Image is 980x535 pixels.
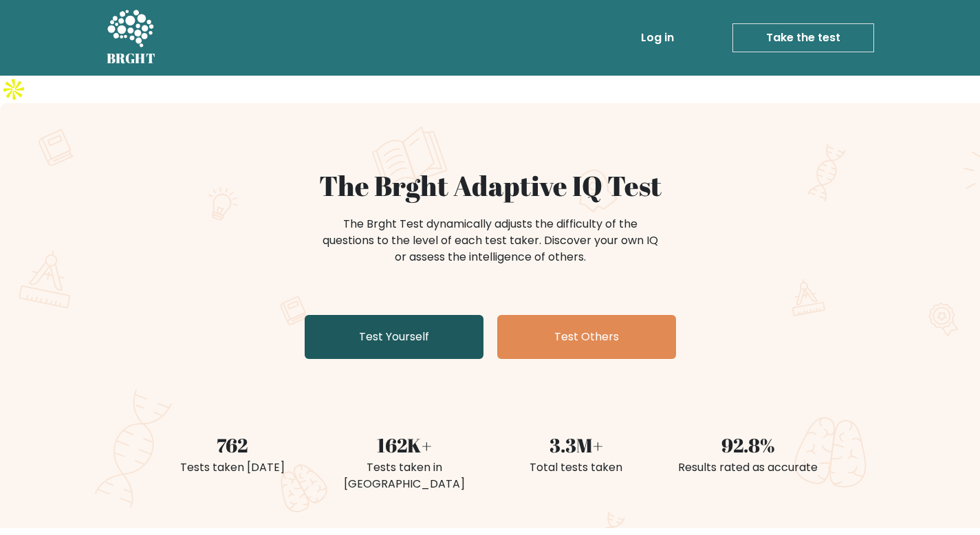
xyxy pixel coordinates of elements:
div: Results rated as accurate [671,459,826,476]
h5: BRGHT [107,50,156,67]
div: 92.8% [671,430,826,459]
a: Take the test [732,23,874,52]
div: Total tests taken [499,459,654,476]
div: Tests taken [DATE] [155,459,310,476]
div: The Brght Test dynamically adjusts the difficulty of the questions to the level of each test take... [318,216,662,265]
div: Tests taken in [GEOGRAPHIC_DATA] [327,459,482,492]
a: Test Others [497,315,676,359]
div: 3.3M+ [499,430,654,459]
a: Test Yourself [305,315,483,359]
a: BRGHT [107,6,156,70]
div: 762 [155,430,310,459]
a: Log in [635,24,679,52]
h1: The Brght Adaptive IQ Test [155,169,826,202]
div: 162K+ [327,430,482,459]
